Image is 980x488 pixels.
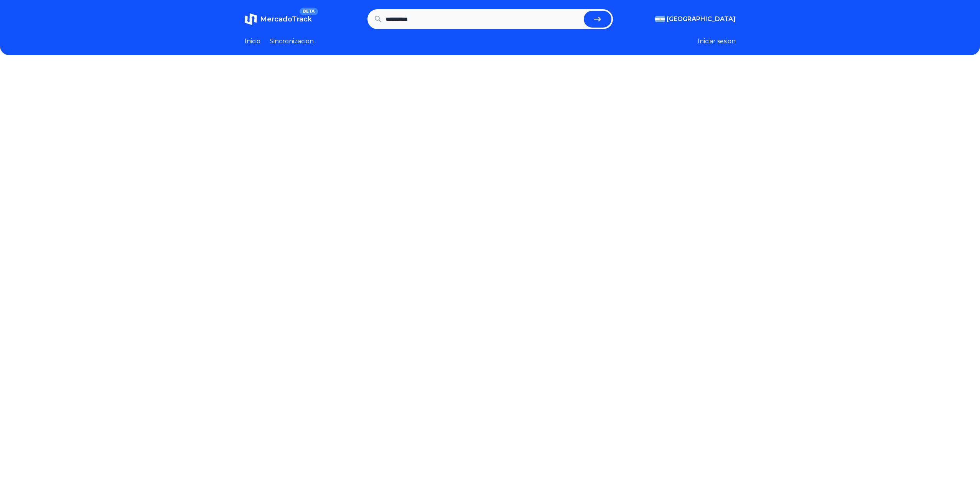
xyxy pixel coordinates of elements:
span: [GEOGRAPHIC_DATA] [667,15,736,24]
a: Inicio [245,37,260,46]
button: [GEOGRAPHIC_DATA] [655,15,736,24]
a: Sincronizacion [270,37,314,46]
a: MercadoTrackBETA [245,13,312,25]
img: MercadoTrack [245,13,257,25]
img: Argentina [655,16,665,22]
span: MercadoTrack [260,15,312,23]
button: Iniciar sesion [698,37,736,46]
span: BETA [300,8,318,15]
